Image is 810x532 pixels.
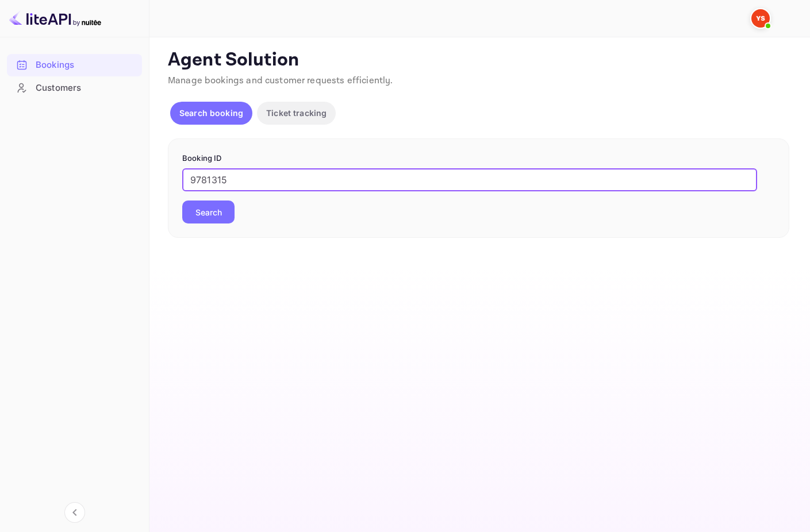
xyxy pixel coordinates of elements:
[168,75,393,87] span: Manage bookings and customer requests efficiently.
[266,107,327,119] p: Ticket tracking
[7,77,142,99] div: Customers
[36,59,136,72] div: Bookings
[7,54,142,76] div: Bookings
[36,82,136,95] div: Customers
[9,9,101,28] img: LiteAPI logo
[7,54,142,75] a: Bookings
[182,201,235,223] button: Search
[182,168,757,191] input: Enter Booking ID (e.g., 63782194)
[179,107,243,119] p: Search booking
[751,9,770,28] img: Yandex Support
[64,502,85,523] button: Collapse navigation
[168,49,789,72] p: Agent Solution
[182,153,775,164] p: Booking ID
[7,77,142,98] a: Customers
